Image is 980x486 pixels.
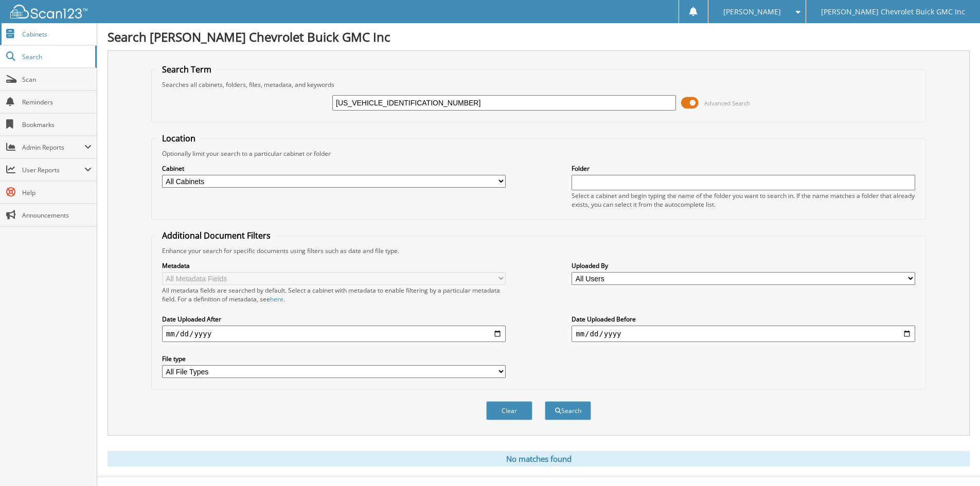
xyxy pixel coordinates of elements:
img: scan123-logo-white.svg [10,5,87,19]
span: User Reports [22,166,84,174]
label: Cabinet [162,164,506,173]
input: start [162,326,506,342]
label: Date Uploaded After [162,315,506,323]
a: here [270,295,283,303]
span: Search [22,52,90,61]
span: [PERSON_NAME] [723,9,781,15]
label: Metadata [162,261,506,270]
div: Select a cabinet and begin typing the name of the folder you want to search in. If the name match... [572,191,915,209]
button: Clear [486,401,532,420]
span: Advanced Search [704,99,750,107]
h1: Search [PERSON_NAME] Chevrolet Buick GMC Inc [108,28,970,45]
legend: Additional Document Filters [157,230,276,241]
div: All metadata fields are searched by default. Select a cabinet with metadata to enable filtering b... [162,286,506,303]
span: Cabinets [22,30,92,39]
label: Date Uploaded Before [572,315,915,323]
div: Optionally limit your search to a particular cabinet or folder [157,149,920,158]
div: No matches found [108,451,970,466]
button: Search [545,401,591,420]
span: [PERSON_NAME] Chevrolet Buick GMC Inc [821,9,965,15]
label: Folder [572,164,915,173]
label: File type [162,354,506,363]
span: Scan [22,75,92,84]
span: Help [22,188,92,197]
span: Reminders [22,98,92,106]
div: Searches all cabinets, folders, files, metadata, and keywords [157,80,920,89]
span: Announcements [22,211,92,220]
div: Enhance your search for specific documents using filters such as date and file type. [157,246,920,255]
legend: Location [157,133,201,144]
span: Admin Reports [22,143,84,152]
span: Bookmarks [22,120,92,129]
input: end [572,326,915,342]
legend: Search Term [157,64,217,75]
label: Uploaded By [572,261,915,270]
